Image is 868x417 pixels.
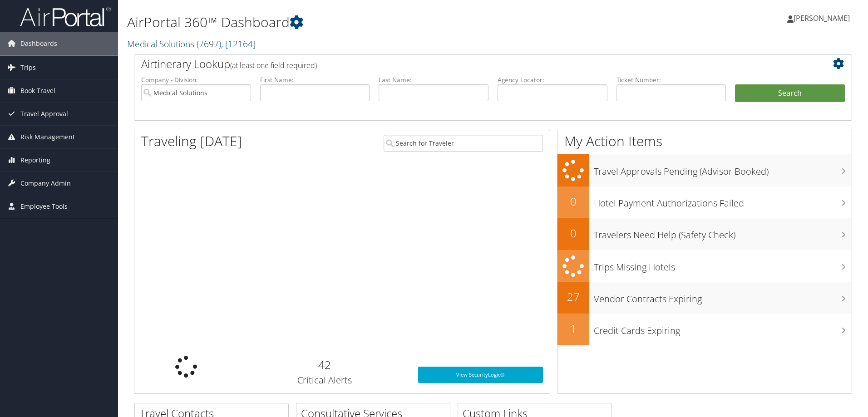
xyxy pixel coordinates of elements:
a: Travel Approvals Pending (Advisor Booked) [557,154,852,186]
h3: Trips Missing Hotels [594,256,852,274]
label: Ticket Number: [616,75,726,84]
h1: My Action Items [557,132,852,151]
h2: 0 [557,194,589,209]
h3: Critical Alerts [245,374,404,387]
h2: 27 [557,289,589,304]
a: 0Travelers Need Help (Safety Check) [557,218,852,250]
span: [PERSON_NAME] [794,13,850,23]
a: View SecurityLogic® [418,367,543,383]
span: Company Admin [20,172,71,195]
span: Trips [20,56,36,79]
span: ( 7697 ) [197,38,221,50]
label: Company - Division: [141,75,251,84]
h2: 1 [557,321,589,336]
input: Search for Traveler [384,135,543,152]
label: Last Name: [379,75,488,84]
h3: Credit Cards Expiring [594,320,852,337]
span: Book Travel [20,79,55,102]
h3: Travel Approvals Pending (Advisor Booked) [594,161,852,178]
h2: Airtinerary Lookup [141,56,785,72]
h3: Travelers Need Help (Safety Check) [594,224,852,241]
h2: 0 [557,226,589,241]
span: (at least one field required) [230,60,317,70]
a: [PERSON_NAME] [787,5,859,32]
img: airportal-logo.png [20,6,111,27]
a: 1Credit Cards Expiring [557,314,852,345]
span: Dashboards [20,32,57,55]
span: , [ 12164 ] [221,38,256,50]
span: Travel Approval [20,103,68,125]
a: 0Hotel Payment Authorizations Failed [557,186,852,218]
a: Trips Missing Hotels [557,250,852,282]
h1: Traveling [DATE] [141,132,242,151]
span: Risk Management [20,126,75,148]
span: Reporting [20,149,50,172]
span: Employee Tools [20,195,68,218]
a: 27Vendor Contracts Expiring [557,282,852,314]
button: Search [735,84,845,103]
h3: Vendor Contracts Expiring [594,288,852,305]
label: Agency Locator: [498,75,607,84]
a: Medical Solutions [127,38,256,50]
h1: AirPortal 360™ Dashboard [127,13,615,32]
label: First Name: [260,75,370,84]
h2: 42 [245,357,404,373]
h3: Hotel Payment Authorizations Failed [594,192,852,210]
